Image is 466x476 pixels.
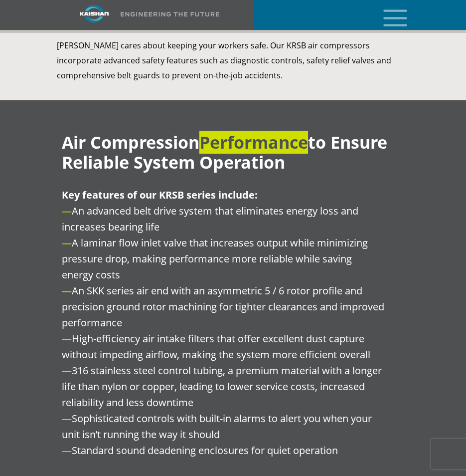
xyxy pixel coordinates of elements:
span: — [62,284,72,297]
p: An advanced belt drive system that eliminates energy loss and increases bearing life A laminar fl... [62,187,385,459]
span: Air Compression to Ensure Reliable System Operation [62,131,387,174]
span: — [62,204,72,218]
span: — [62,332,72,345]
img: kaishan logo [57,5,132,22]
span: — [62,444,72,457]
span: — [62,412,72,425]
span: — [62,364,72,377]
span: Performance [199,131,308,154]
span: — [62,236,72,249]
span: Key features of our KRSB series include: [62,188,258,202]
p: [PERSON_NAME] cares about keeping your workers safe. Our KRSB air compressors incorporate advance... [57,38,410,83]
img: Engineering the future [121,12,219,16]
a: mobile menu [379,6,396,23]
